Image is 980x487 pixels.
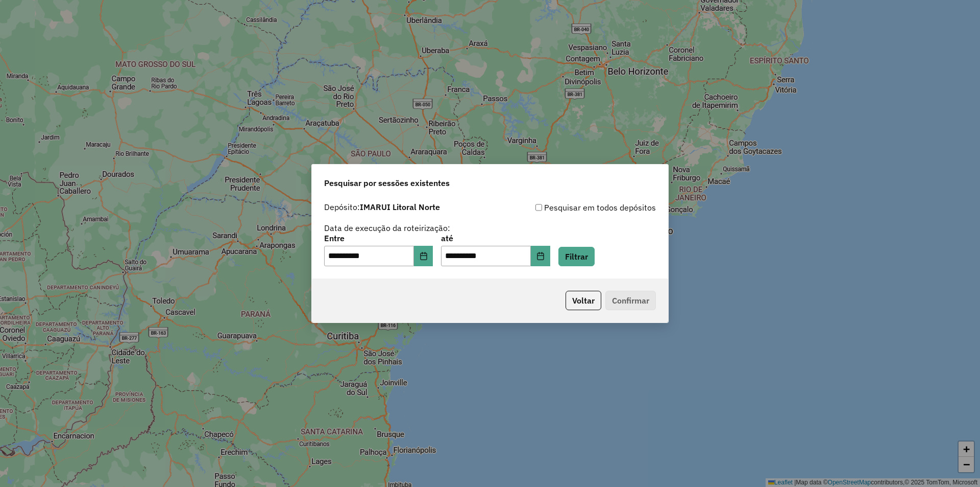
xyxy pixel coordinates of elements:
[414,246,433,266] button: Choose Date
[490,201,656,214] div: Pesquisar em todos depósitos
[324,201,440,213] label: Depósito:
[441,232,550,244] label: até
[360,202,440,212] strong: IMARUI Litoral Norte
[324,177,450,189] span: Pesquisar por sessões existentes
[531,246,550,266] button: Choose Date
[324,232,433,244] label: Entre
[558,247,595,266] button: Filtrar
[566,291,601,310] button: Voltar
[324,222,450,234] label: Data de execução da roteirização:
